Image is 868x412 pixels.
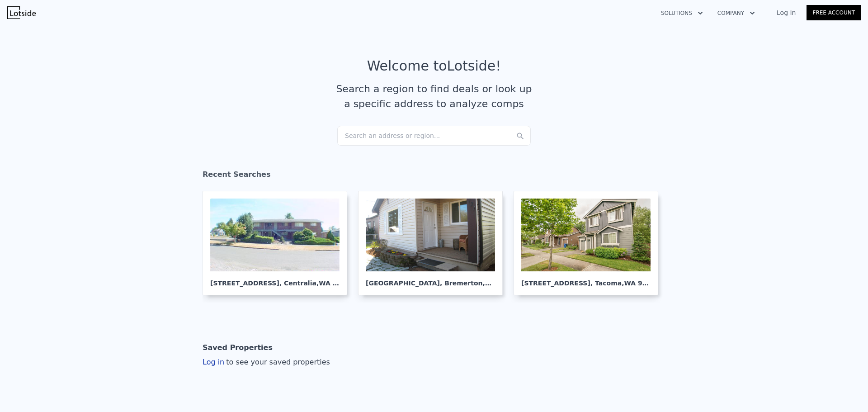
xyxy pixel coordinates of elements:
span: , WA 98531 [316,279,355,287]
div: [GEOGRAPHIC_DATA] , Bremerton [366,271,495,288]
button: Company [710,5,762,21]
span: , WA 98312 [483,279,521,287]
a: Free Account [807,5,861,20]
div: Search an address or region... [337,126,531,146]
a: [STREET_ADDRESS], Tacoma,WA 98404 [514,191,665,295]
div: [STREET_ADDRESS] , Centralia [210,271,340,288]
span: , WA 98404 [622,279,660,287]
div: Recent Searches [203,162,665,191]
a: [STREET_ADDRESS], Centralia,WA 98531 [203,191,354,295]
button: Solutions [654,5,710,21]
div: [STREET_ADDRESS] , Tacoma [521,271,651,288]
span: to see your saved properties [224,358,330,366]
img: Lotside [7,6,36,19]
div: Saved Properties [203,339,273,357]
div: Log in [203,357,330,368]
a: Log In [766,8,807,17]
a: [GEOGRAPHIC_DATA], Bremerton,WA 98312 [358,191,510,295]
div: Welcome to Lotside ! [367,58,501,74]
div: Search a region to find deals or look up a specific address to analyze comps [333,81,535,111]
